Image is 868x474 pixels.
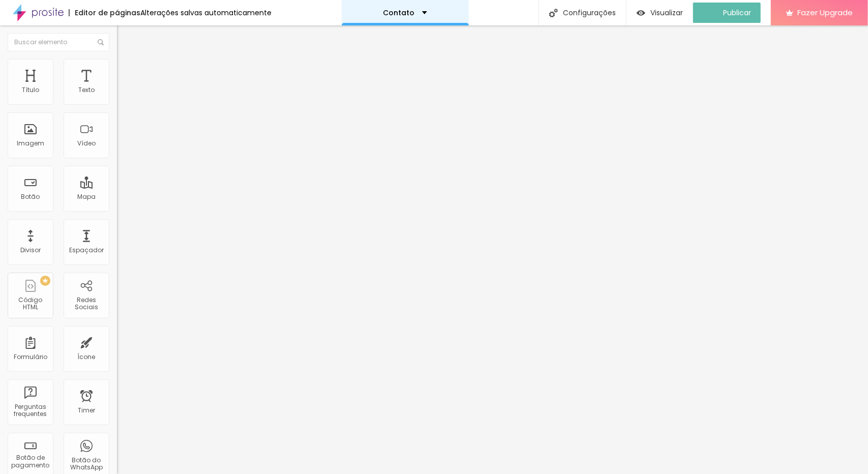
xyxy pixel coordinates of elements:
div: Alterações salvas automaticamente [140,9,272,16]
div: Mapa [77,193,96,200]
input: Buscar elemento [8,33,109,51]
button: Visualizar [626,3,693,23]
div: Vídeo [77,140,96,147]
div: Código HTML [10,297,50,311]
p: Contato [383,9,414,16]
span: Visualizar [650,9,683,17]
div: Timer [78,407,95,414]
iframe: Editor [117,25,868,474]
img: view-1.svg [637,9,645,17]
div: Espaçador [69,247,104,254]
div: Formulário [14,353,47,361]
div: Botão de pagamento [10,454,50,469]
span: Publicar [723,9,751,17]
div: Redes Sociais [66,297,106,311]
span: Fazer Upgrade [797,8,853,17]
div: Botão [21,193,40,200]
button: Publicar [693,3,761,23]
img: Icone [98,39,104,45]
div: Texto [78,86,95,94]
div: Perguntas frequentes [10,403,50,418]
div: Imagem [17,140,44,147]
div: Divisor [20,247,41,254]
div: Botão do WhatsApp [66,457,106,471]
div: Ícone [78,353,96,361]
div: Editor de páginas [69,9,140,16]
div: Título [22,86,39,94]
img: Icone [549,9,558,17]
